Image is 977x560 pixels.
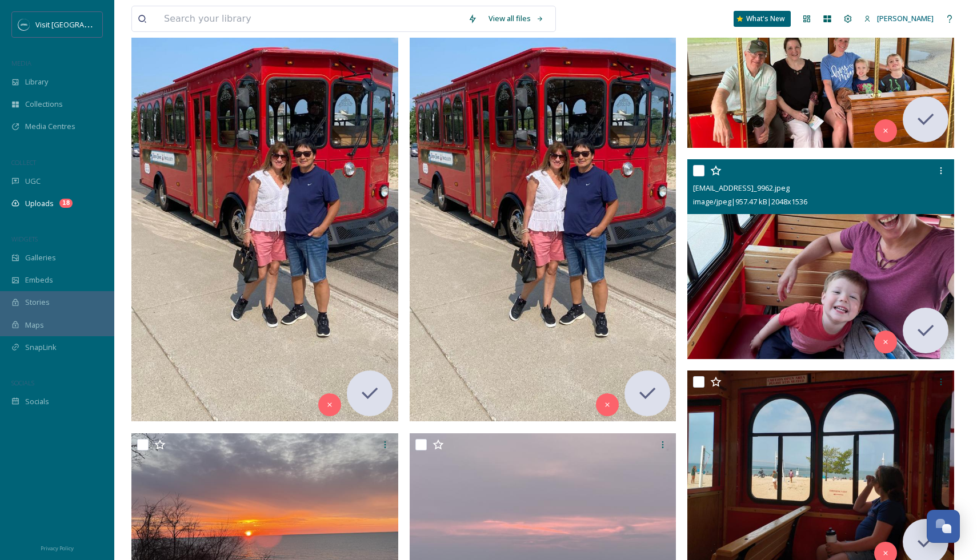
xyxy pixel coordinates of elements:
span: Embeds [25,275,53,285]
span: Media Centres [25,121,75,132]
img: SM%20Social%20Profile.png [18,19,30,30]
a: What's New [734,11,791,27]
span: Privacy Policy [41,545,74,552]
span: SnapLink [25,342,57,353]
span: COLLECT [11,158,36,167]
span: Library [25,76,48,87]
span: image/jpeg | 957.47 kB | 2048 x 1536 [693,196,807,207]
span: MEDIA [11,59,31,67]
span: Stories [25,297,50,308]
span: Maps [25,320,44,331]
div: 18 [59,199,73,208]
span: Socials [25,396,49,407]
span: SOCIALS [11,378,34,387]
img: ext_1755911405.710856_Kaltzbar@gmail.com-IMG_9962.jpeg [687,159,954,359]
span: Visit [GEOGRAPHIC_DATA][US_STATE] [35,19,163,30]
a: View all files [483,7,550,30]
span: Galleries [25,252,56,263]
span: [EMAIL_ADDRESS]_9962.jpeg [693,183,790,193]
span: Uploads [25,198,54,209]
a: [PERSON_NAME] [858,7,939,30]
span: WIDGETS [11,235,38,243]
span: [PERSON_NAME] [877,13,934,23]
span: Collections [25,99,63,110]
input: Search your library [158,6,462,31]
a: Privacy Policy [41,541,74,554]
button: Open Chat [927,510,960,543]
span: UGC [25,176,41,187]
